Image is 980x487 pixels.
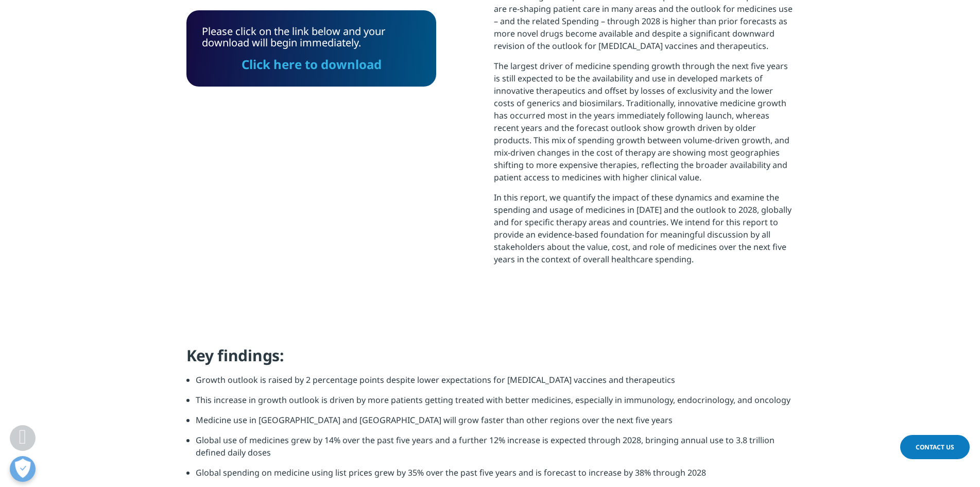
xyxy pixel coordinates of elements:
div: Please click on the link below and your download will begin immediately. [202,26,421,71]
li: This increase in growth outlook is driven by more patients getting treated with better medicines,... [196,394,794,414]
a: Contact Us [900,435,970,459]
a: Click here to download [242,56,382,73]
p: The largest driver of medicine spending growth through the next five years is still expected to b... [494,60,794,191]
li: Growth outlook is raised by 2 percentage points despite lower expectations for [MEDICAL_DATA] vac... [196,374,794,394]
li: Global spending on medicine using list prices grew by 35% over the past five years and is forecas... [196,466,794,486]
button: Abrir preferências [10,456,36,482]
span: Contact Us [916,443,954,451]
h4: Key findings: [186,345,794,374]
li: Global use of medicines grew by 14% over the past five years and a further 12% increase is expect... [196,434,794,466]
li: Medicine use in [GEOGRAPHIC_DATA] and [GEOGRAPHIC_DATA] will grow faster than other regions over ... [196,414,794,434]
p: In this report, we quantify the impact of these dynamics and examine the spending and usage of me... [494,191,794,273]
